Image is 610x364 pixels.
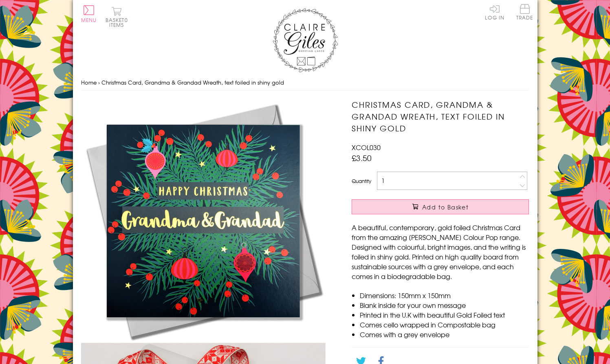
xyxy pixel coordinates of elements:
[81,74,529,91] nav: breadcrumbs
[485,4,504,20] a: Log In
[516,4,533,22] a: Trade
[81,5,97,22] button: Menu
[422,203,469,211] span: Add to Basket
[352,222,529,281] p: A beautiful, contemporary, gold foiled Christmas Card from the amazing [PERSON_NAME] Colour Pop r...
[109,16,128,28] span: 0 items
[352,152,372,163] span: £3.50
[81,16,97,24] span: Menu
[360,290,529,300] li: Dimensions: 150mm x 150mm
[81,78,97,86] a: Home
[360,320,529,329] li: Comes cello wrapped in Compostable bag
[360,300,529,310] li: Blank inside for your own message
[273,8,338,72] img: Claire Giles Greetings Cards
[352,142,381,152] span: XCOL030
[516,4,533,20] span: Trade
[98,78,100,86] span: ›
[360,329,529,339] li: Comes with a grey envelope
[352,177,371,185] label: Quantity
[352,199,529,214] button: Add to Basket
[101,78,284,86] span: Christmas Card, Grandma & Grandad Wreath, text foiled in shiny gold
[352,99,529,134] h1: Christmas Card, Grandma & Grandad Wreath, text foiled in shiny gold
[81,99,326,343] img: Christmas Card, Grandma & Grandad Wreath, text foiled in shiny gold
[360,310,529,320] li: Printed in the U.K with beautiful Gold Foiled text
[106,7,128,27] button: Basket0 items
